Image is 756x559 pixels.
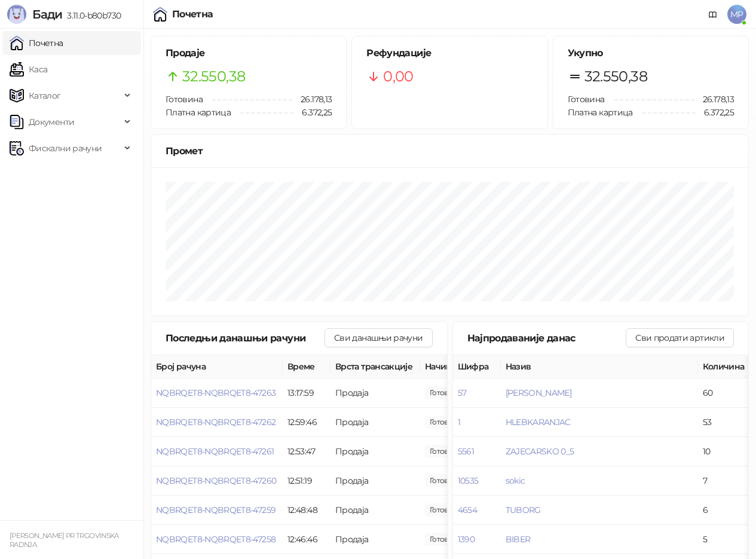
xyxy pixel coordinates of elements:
span: 790,63 [425,445,466,458]
td: 12:48:48 [283,496,330,525]
button: 57 [458,387,467,398]
th: Начини плаћања [420,355,540,378]
td: Продаја [330,378,420,408]
button: NQBRQET8-NQBRQET8-47260 [156,475,276,486]
button: NQBRQET8-NQBRQET8-47263 [156,387,276,398]
a: Каса [10,57,47,81]
td: Продаја [330,525,420,554]
td: 12:51:19 [283,466,330,496]
button: NQBRQET8-NQBRQET8-47262 [156,417,276,427]
button: 4654 [458,505,477,515]
span: 380,00 [425,416,466,429]
button: Сви продати артикли [626,328,734,347]
td: 12:59:46 [283,408,330,437]
button: 1390 [458,534,475,545]
div: Промет [166,143,734,158]
span: MP [727,5,746,24]
h5: Рефундације [366,46,532,60]
th: Назив [501,355,698,378]
td: Продаја [330,466,420,496]
td: Продаја [330,437,420,466]
span: Готовина [166,94,203,105]
span: 87,30 [425,503,466,517]
a: Почетна [10,31,63,55]
td: 5 [698,525,752,554]
td: 10 [698,437,752,466]
button: sokic [506,475,525,486]
td: 60 [698,378,752,408]
h5: Продаје [166,46,332,60]
th: Шифра [453,355,501,378]
th: Време [283,355,330,378]
span: 760,00 [425,386,466,399]
th: Број рачуна [151,355,283,378]
span: Фискални рачуни [29,136,102,160]
button: ZAJECARSKO 0_5 [506,446,574,457]
button: NQBRQET8-NQBRQET8-47259 [156,505,276,515]
span: 0,00 [383,65,413,88]
span: 32.550,38 [584,65,647,88]
td: 6 [698,496,752,525]
button: NQBRQET8-NQBRQET8-47258 [156,534,276,545]
button: 5561 [458,446,474,457]
span: 6.372,25 [293,106,332,119]
span: 80,00 [425,533,466,546]
span: Документи [29,110,74,134]
button: 10535 [458,475,479,486]
button: NQBRQET8-NQBRQET8-47261 [156,446,274,457]
span: 6.372,25 [696,106,734,119]
span: 3.11.0-b80b730 [62,10,121,21]
td: 7 [698,466,752,496]
td: Продаја [330,496,420,525]
button: BIBER [506,534,531,545]
button: Сви данашњи рачуни [325,328,432,347]
span: Готовина [568,94,605,105]
td: 53 [698,408,752,437]
td: 13:17:59 [283,378,330,408]
span: Платна картица [166,107,231,118]
button: TUBORG [506,505,541,515]
span: 238,75 [425,474,466,487]
td: 12:53:47 [283,437,330,466]
button: [PERSON_NAME] [506,387,572,398]
span: Платна картица [568,107,633,118]
button: HLEBKARANJAC [506,417,571,427]
div: Последњи данашњи рачуни [166,331,325,346]
td: Продаја [330,408,420,437]
small: [PERSON_NAME] PR TRGOVINSKA RADNJA [10,531,119,549]
span: Каталог [29,84,61,108]
th: Количина [698,355,752,378]
span: 32.550,38 [182,65,245,88]
div: Најпродаваније данас [467,331,626,346]
button: 1 [458,417,460,427]
img: Logo [7,5,26,24]
span: 26.178,13 [292,93,332,106]
span: 26.178,13 [694,93,734,106]
a: Документација [703,5,723,24]
div: Почетна [172,10,213,19]
td: 12:46:46 [283,525,330,554]
h5: Укупно [568,46,734,60]
span: Бади [32,7,62,22]
th: Врста трансакције [330,355,420,378]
